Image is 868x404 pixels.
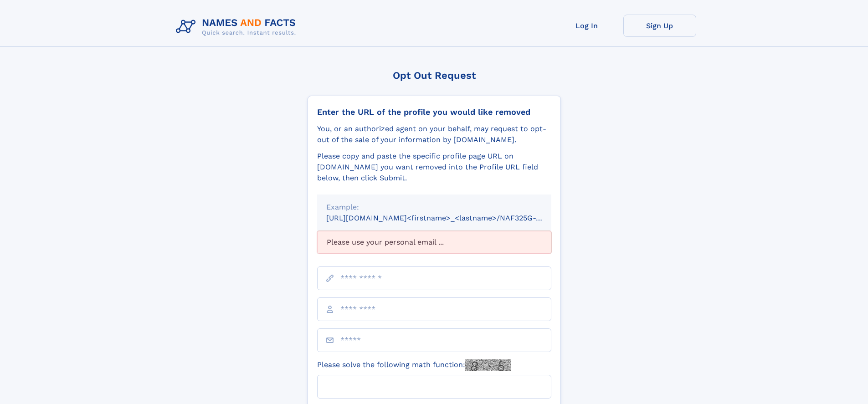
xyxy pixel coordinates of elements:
div: Opt Out Request [308,70,561,81]
div: Please use your personal email ... [317,231,551,254]
a: Log In [550,15,623,37]
a: Sign Up [623,15,696,37]
div: Please copy and paste the specific profile page URL on [DOMAIN_NAME] you want removed into the Pr... [317,151,551,184]
img: Logo Names and Facts [172,15,303,39]
label: Please solve the following math function: [317,359,511,371]
small: [URL][DOMAIN_NAME]<firstname>_<lastname>/NAF325G-xxxxxxxx [326,214,569,222]
div: You, or an authorized agent on your behalf, may request to opt-out of the sale of your informatio... [317,123,551,145]
div: Example: [326,202,542,213]
div: Enter the URL of the profile you would like removed [317,107,551,117]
